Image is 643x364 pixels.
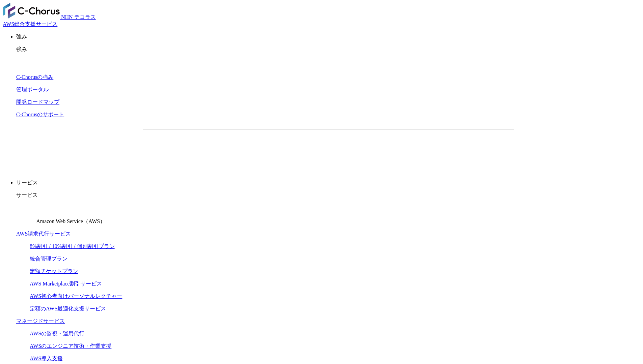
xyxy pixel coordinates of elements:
p: 強み [16,46,640,53]
a: AWS請求代行サービス [16,231,71,237]
a: C-Chorusのサポート [16,112,64,117]
a: マネージドサービス [16,318,65,324]
a: AWSの監視・運用代行 [30,331,84,336]
a: 8%割引 / 10%割引 / 個別割引プラン [30,243,115,249]
span: Amazon Web Service（AWS） [36,218,105,224]
a: AWS総合支援サービス C-Chorus NHN テコラスAWS総合支援サービス [3,14,96,27]
a: AWS Marketplace割引サービス [30,281,102,286]
p: サービス [16,179,640,186]
img: Amazon Web Service（AWS） [16,204,35,223]
a: 開発ロードマップ [16,99,59,105]
a: 統合管理プラン [30,256,68,262]
img: 矢印 [429,147,435,150]
p: 強み [16,33,640,40]
a: AWS導入支援 [30,356,63,361]
a: C-Chorusの強み [16,74,53,80]
a: AWS初心者向けパーソナルレクチャー [30,293,122,299]
img: 矢印 [314,147,319,150]
a: 定額のAWS最適化支援サービス [30,306,106,311]
a: 資料を請求する [216,140,325,157]
a: 管理ポータル [16,87,49,92]
a: AWSのエンジニア技術・作業支援 [30,343,111,349]
img: AWS総合支援サービス C-Chorus [3,3,60,19]
a: まずは相談する [332,140,440,157]
p: サービス [16,192,640,199]
a: 定額チケットプラン [30,268,78,274]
